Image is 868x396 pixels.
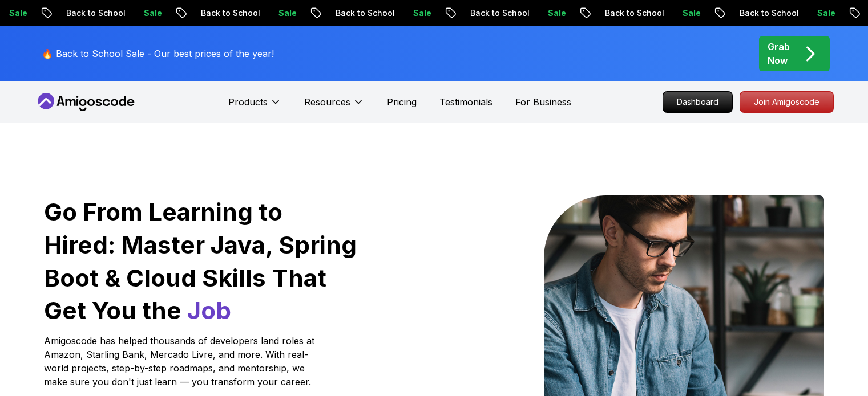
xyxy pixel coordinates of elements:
h1: Go From Learning to Hired: Master Java, Spring Boot & Cloud Skills That Get You the [44,195,358,327]
p: 🔥 Back to School Sale - Our best prices of the year! [42,47,274,60]
a: Dashboard [663,91,733,113]
p: Sale [738,7,774,19]
a: For Business [515,95,571,109]
a: Join Amigoscode [740,91,834,113]
p: Back to School [122,7,199,19]
p: Sale [64,7,101,19]
p: Sale [199,7,236,19]
a: Pricing [387,95,417,109]
p: Sale [603,7,640,19]
p: Dashboard [663,92,732,112]
a: Testimonials [439,95,492,109]
p: Join Amigoscode [740,92,833,112]
p: Back to School [660,7,738,19]
p: Back to School [391,7,469,19]
p: Amigoscode has helped thousands of developers land roles at Amazon, Starling Bank, Mercado Livre,... [44,334,318,389]
p: Resources [304,95,350,109]
p: Back to School [526,7,603,19]
button: Products [228,95,281,118]
p: Sale [334,7,370,19]
p: Back to School [256,7,334,19]
p: Products [228,95,268,109]
p: Grab Now [768,40,790,67]
button: Resources [304,95,364,118]
p: Sale [469,7,505,19]
span: Job [187,296,231,325]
